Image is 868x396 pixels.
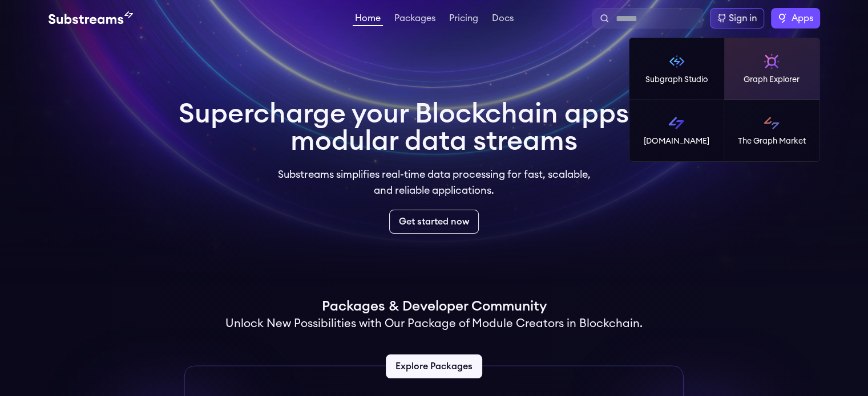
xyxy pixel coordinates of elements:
[389,210,479,234] a: Get started now
[724,100,819,161] a: The Graph Market
[644,136,709,147] p: [DOMAIN_NAME]
[392,14,438,25] a: Packages
[762,114,781,132] img: The Graph Market logo
[792,11,813,25] span: Apps
[744,74,800,85] p: Graph Explorer
[49,11,133,25] img: Substream's logo
[724,38,819,100] a: Graph Explorer
[645,74,708,85] p: Subgraph Studio
[778,14,787,23] img: The Graph logo
[729,11,757,25] div: Sign in
[738,136,806,147] p: The Graph Market
[629,100,725,161] a: [DOMAIN_NAME]
[270,166,599,198] p: Substreams simplifies real-time data processing for fast, scalable, and reliable applications.
[762,52,781,71] img: Graph Explorer logo
[447,14,481,25] a: Pricing
[179,100,690,155] h1: Supercharge your Blockchain apps with modular data streams
[668,52,686,71] img: Subgraph Studio logo
[322,297,547,316] h1: Packages & Developer Community
[386,354,482,378] a: Explore Packages
[490,14,516,25] a: Docs
[667,114,685,132] img: Substreams logo
[225,316,643,332] h2: Unlock New Possibilities with Our Package of Module Creators in Blockchain.
[629,38,725,100] a: Subgraph Studio
[353,14,383,26] a: Home
[710,8,764,28] a: Sign in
